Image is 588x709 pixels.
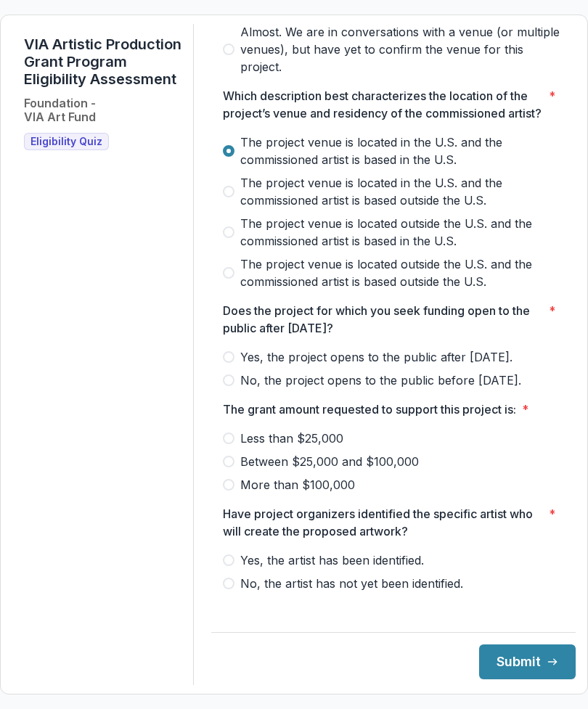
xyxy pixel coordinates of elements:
[240,134,564,168] span: The project venue is located in the U.S. and the commissioned artist is based in the U.S.
[223,302,543,337] p: Does the project for which you seek funding open to the public after [DATE]?
[240,174,564,209] span: The project venue is located in the U.S. and the commissioned artist is based outside the U.S.
[24,36,181,88] h1: VIA Artistic Production Grant Program Eligibility Assessment
[240,453,419,470] span: Between $25,000 and $100,000
[240,430,343,447] span: Less than $25,000
[240,552,424,569] span: Yes, the artist has been identified.
[223,505,543,540] p: Have project organizers identified the specific artist who will create the proposed artwork?
[240,575,463,592] span: No, the artist has not yet been identified.
[240,348,513,366] span: Yes, the project opens to the public after [DATE].
[30,136,102,148] span: Eligibility Quiz
[24,97,96,124] h2: Foundation - VIA Art Fund
[240,372,521,389] span: No, the project opens to the public before [DATE].
[240,476,355,493] span: More than $100,000
[240,215,564,250] span: The project venue is located outside the U.S. and the commissioned artist is based in the U.S.
[479,644,576,679] button: Submit
[223,401,516,418] p: The grant amount requested to support this project is:
[240,255,564,290] span: The project venue is located outside the U.S. and the commissioned artist is based outside the U.S.
[240,23,564,75] span: Almost. We are in conversations with a venue (or multiple venues), but have yet to confirm the ve...
[223,87,543,122] p: Which description best characterizes the location of the project’s venue and residency of the com...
